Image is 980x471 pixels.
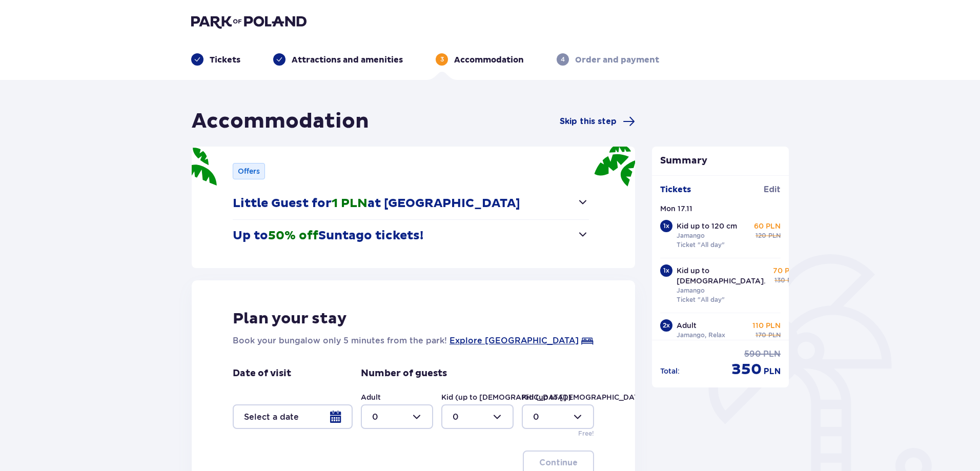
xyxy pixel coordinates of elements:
[768,331,781,340] span: PLN
[677,331,725,340] p: Jamango, Relax
[560,116,617,127] span: Skip this step
[763,349,781,360] span: PLN
[754,221,781,231] p: 60 PLN
[660,264,672,277] div: 1 x
[774,276,785,285] span: 130
[752,320,781,331] p: 110 PLN
[773,265,800,276] p: 70 PLN
[787,276,800,285] span: PLN
[191,53,240,66] div: Tickets
[677,320,697,331] p: Adult
[677,295,725,304] p: Ticket "All day"
[660,184,691,195] p: Tickets
[450,335,579,347] a: Explore [GEOGRAPHIC_DATA]
[238,166,260,176] p: Offers
[210,54,240,66] p: Tickets
[677,265,766,286] p: Kid up to [DEMOGRAPHIC_DATA].
[677,221,737,231] p: Kid up to 120 cm
[233,196,520,211] p: Little Guest for at [GEOGRAPHIC_DATA]
[764,184,781,195] span: Edit
[557,53,659,66] div: 4Order and payment
[191,14,307,29] img: Park of Poland logo
[233,367,291,380] p: Date of visit
[744,349,761,360] span: 590
[652,155,789,167] p: Summary
[268,228,318,243] span: 50% off
[233,188,589,219] button: Little Guest for1 PLNat [GEOGRAPHIC_DATA]
[764,366,781,377] span: PLN
[292,54,403,66] p: Attractions and amenities
[522,392,652,402] label: Kid (up to [DEMOGRAPHIC_DATA].)
[660,203,692,214] p: Mon 17.11
[361,367,447,380] p: Number of guests
[756,231,766,240] span: 120
[233,228,423,243] p: Up to Suntago tickets!
[561,55,565,64] p: 4
[441,392,571,402] label: Kid (up to [DEMOGRAPHIC_DATA].)
[677,286,705,295] p: Jamango
[677,240,725,250] p: Ticket "All day"
[436,53,524,66] div: 3Accommodation
[731,360,762,379] span: 350
[332,196,367,211] span: 1 PLN
[660,366,680,376] p: Total :
[660,220,672,232] div: 1 x
[233,335,447,347] p: Book your bungalow only 5 minutes from the park!
[756,331,766,340] span: 170
[768,231,781,240] span: PLN
[273,53,403,66] div: Attractions and amenities
[578,429,594,438] p: Free!
[233,220,589,252] button: Up to50% offSuntago tickets!
[440,55,444,64] p: 3
[233,309,347,329] p: Plan your stay
[454,54,524,66] p: Accommodation
[361,392,381,402] label: Adult
[560,115,635,128] a: Skip this step
[660,319,672,332] div: 2 x
[192,109,369,134] h1: Accommodation
[575,54,659,66] p: Order and payment
[539,457,578,468] p: Continue
[677,231,705,240] p: Jamango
